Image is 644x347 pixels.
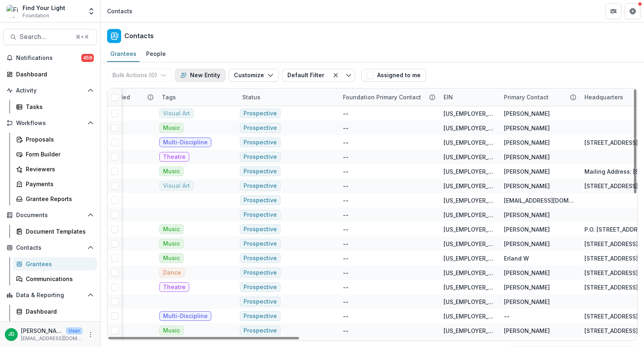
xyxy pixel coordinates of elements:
[3,84,97,97] button: Open Activity
[329,69,342,82] button: Clear filter
[81,54,94,62] span: 459
[584,283,638,292] div: [STREET_ADDRESS]
[504,269,550,277] div: [PERSON_NAME]
[163,327,180,334] span: Music
[16,70,91,78] div: Dashboard
[16,87,84,94] span: Activity
[343,196,349,205] div: --
[143,46,169,62] a: People
[444,225,494,234] div: [US_EMPLOYER_IDENTIFICATION_NUMBER]
[13,133,97,146] a: Proposals
[444,109,494,118] div: [US_EMPLOYER_IDENTIFICATION_NUMBER]
[444,153,494,161] div: [US_EMPLOYER_IDENTIFICATION_NUMBER]
[439,88,499,106] div: EIN
[504,326,550,335] div: [PERSON_NAME]
[444,312,494,320] div: [US_EMPLOYER_IDENTIFICATION_NUMBER]
[444,298,494,306] div: [US_EMPLOYER_IDENTIFICATION_NUMBER]
[499,93,553,101] div: Primary Contact
[343,254,349,263] div: --
[244,269,277,276] span: Prospective
[343,124,349,132] div: --
[338,88,439,106] div: Foundation Primary Contact
[343,240,349,248] div: --
[163,240,180,247] span: Music
[21,335,83,342] p: [EMAIL_ADDRESS][DOMAIN_NAME]
[13,100,97,113] a: Tasks
[444,138,494,147] div: [US_EMPLOYER_IDENTIFICATION_NUMBER]
[504,225,550,234] div: [PERSON_NAME]
[244,313,277,320] span: Prospective
[504,109,550,118] div: [PERSON_NAME]
[504,211,550,219] div: [PERSON_NAME]
[605,3,621,19] button: Partners
[504,196,575,205] div: [EMAIL_ADDRESS][DOMAIN_NAME]
[343,167,349,176] div: --
[244,298,277,305] span: Prospective
[444,326,494,335] div: [US_EMPLOYER_IDENTIFICATION_NUMBER]
[26,275,91,283] div: Communications
[504,298,550,306] div: [PERSON_NAME]
[13,148,97,161] a: Form Builder
[26,260,91,268] div: Grantees
[444,269,494,277] div: [US_EMPLOYER_IDENTIFICATION_NUMBER]
[504,254,529,263] div: Erland W
[8,332,14,337] div: Jeffrey Dollinger
[444,240,494,248] div: [US_EMPLOYER_IDENTIFICATION_NUMBER]
[343,182,349,190] div: --
[16,120,84,127] span: Workflows
[3,209,97,222] button: Open Documents
[3,51,97,64] button: Notifications459
[26,195,91,203] div: Grantee Reports
[343,283,349,292] div: --
[157,93,181,101] div: Tags
[21,326,63,335] p: [PERSON_NAME]
[444,196,494,205] div: [US_EMPLOYER_IDENTIFICATION_NUMBER]
[342,69,355,82] button: Toggle menu
[229,69,279,82] button: Customize
[499,88,580,106] div: Primary Contact
[504,138,550,147] div: [PERSON_NAME]
[444,167,494,176] div: [US_EMPLOYER_IDENTIFICATION_NUMBER]
[107,46,140,62] a: Grantees
[237,88,338,106] div: Status
[244,154,277,160] span: Prospective
[244,327,277,334] span: Prospective
[343,312,349,320] div: --
[163,168,180,175] span: Music
[163,183,190,189] span: Visual Art
[504,283,550,292] div: [PERSON_NAME]
[163,154,186,160] span: Theatre
[13,162,97,176] a: Reviewers
[163,110,190,117] span: Visual Art
[343,269,349,277] div: --
[237,93,265,101] div: Status
[107,69,172,82] button: Bulk Actions (0)
[343,138,349,147] div: --
[3,29,97,45] button: Search...
[16,292,84,299] span: Data & Reporting
[3,117,97,129] button: Open Workflows
[244,139,277,146] span: Prospective
[86,330,95,339] button: More
[163,284,186,291] span: Theatre
[244,255,277,262] span: Prospective
[26,180,91,188] div: Payments
[444,211,494,219] div: [US_EMPLOYER_IDENTIFICATION_NUMBER]
[26,135,91,144] div: Proposals
[23,12,49,19] span: Foundation
[13,177,97,191] a: Payments
[175,69,225,82] button: New Entity
[13,272,97,285] a: Communications
[104,5,136,17] nav: breadcrumb
[163,269,181,276] span: Dance
[343,153,349,161] div: --
[282,69,329,82] button: Default Filter
[13,257,97,271] a: Grantees
[504,240,550,248] div: [PERSON_NAME]
[20,33,71,41] span: Search...
[26,103,91,111] div: Tasks
[3,289,97,302] button: Open Data & Reporting
[26,165,91,173] div: Reviewers
[16,244,84,251] span: Contacts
